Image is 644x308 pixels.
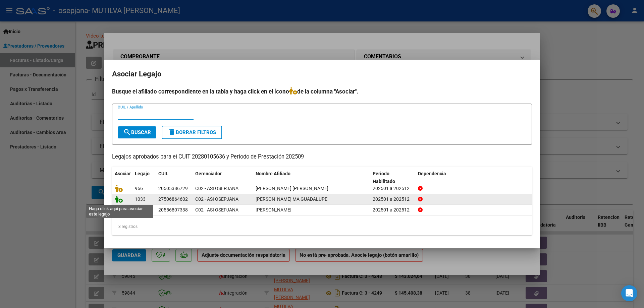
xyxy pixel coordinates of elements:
[195,196,238,202] span: C02 - ASI OSEPJANA
[158,206,188,214] div: 20556807338
[158,195,188,203] div: 27506864602
[256,196,327,202] span: FOJO M­A GUADALUPE
[158,171,168,176] span: CUIL
[418,171,446,176] span: Dependencia
[195,186,238,191] span: C02 - ASI OSEPJANA
[158,185,188,192] div: 20505386729
[195,171,222,176] span: Gerenciador
[373,171,395,184] span: Periodo Habilitado
[112,218,532,235] div: 3 registros
[123,128,131,136] mat-icon: search
[168,129,216,135] span: Borrar Filtros
[135,196,146,202] span: 1033
[415,167,532,189] datatable-header-cell: Dependencia
[621,285,637,301] div: Open Intercom Messenger
[132,167,156,189] datatable-header-cell: Legajo
[193,167,253,189] datatable-header-cell: Gerenciador
[135,186,143,191] span: 966
[112,87,532,96] h4: Busque el afiliado correspondiente en la tabla y haga click en el ícono de la columna "Asociar".
[123,129,151,135] span: Buscar
[373,195,413,203] div: 202501 a 202512
[115,171,131,176] span: Asociar
[256,186,328,191] span: MAONE ENZO MARTIN
[135,207,146,212] span: 1077
[370,167,415,189] datatable-header-cell: Periodo Habilitado
[135,171,150,176] span: Legajo
[156,167,193,189] datatable-header-cell: CUIL
[112,167,132,189] datatable-header-cell: Asociar
[195,207,238,212] span: C02 - ASI OSEPJANA
[256,171,290,176] span: Nombre Afiliado
[168,128,176,136] mat-icon: delete
[373,206,413,214] div: 202501 a 202512
[373,185,413,192] div: 202501 a 202512
[253,167,370,189] datatable-header-cell: Nombre Afiliado
[112,68,532,80] h2: Asociar Legajo
[112,153,532,161] p: Legajos aprobados para el CUIT 20280105636 y Período de Prestación 202509
[118,126,156,138] button: Buscar
[256,207,291,212] span: LAVENA AXEL DANIEL
[162,126,222,139] button: Borrar Filtros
